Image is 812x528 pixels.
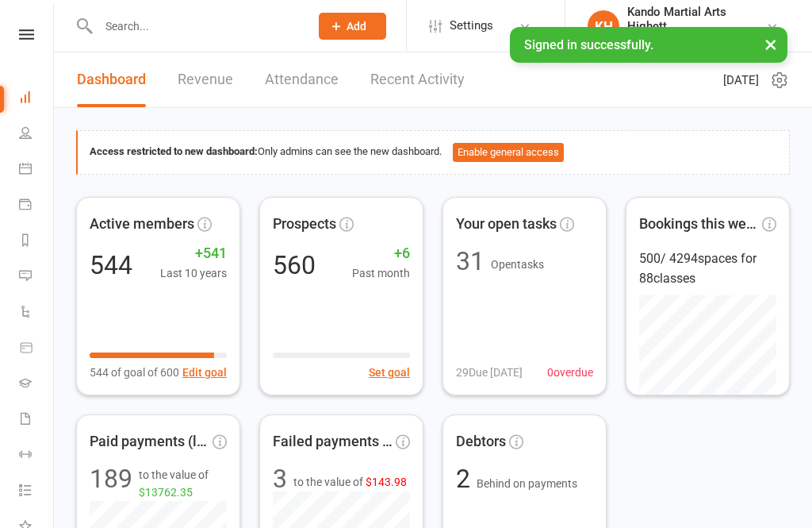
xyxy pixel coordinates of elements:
[265,52,339,107] a: Attendance
[723,71,759,90] span: [DATE]
[456,430,506,453] span: Debtors
[160,264,227,282] span: Last 10 years
[453,143,564,162] button: Enable general access
[352,264,410,282] span: Past month
[450,8,493,44] span: Settings
[160,242,227,265] span: +541
[19,331,55,367] a: Product Sales
[90,252,132,278] div: 544
[178,52,233,107] a: Revenue
[370,52,465,107] a: Recent Activity
[139,486,193,499] span: $13762.35
[477,477,577,490] span: Behind on payments
[90,213,194,236] span: Active members
[366,476,407,488] span: $143.98
[90,143,777,162] div: Only admins can see the new dashboard.
[19,188,55,224] a: Payments
[139,466,227,502] span: to the value of
[547,364,593,381] span: 0 overdue
[347,20,366,33] span: Add
[369,364,410,381] button: Set goal
[94,15,298,37] input: Search...
[456,213,557,236] span: Your open tasks
[588,10,619,42] div: KH
[456,364,523,381] span: 29 Due [DATE]
[273,213,336,236] span: Prospects
[273,466,287,491] div: 3
[319,13,386,40] button: Add
[90,364,179,381] span: 544 of goal of 600
[491,258,544,271] span: Open tasks
[293,473,407,491] span: to the value of
[19,117,55,152] a: People
[639,213,759,236] span: Bookings this week
[182,364,227,381] button: Edit goal
[90,430,209,453] span: Paid payments (last 7d)
[77,52,146,107] a: Dashboard
[90,145,258,157] strong: Access restricted to new dashboard:
[639,249,776,289] div: 500 / 4294 spaces for 88 classes
[627,5,766,33] div: Kando Martial Arts Highett
[19,224,55,260] a: Reports
[19,81,55,117] a: Dashboard
[756,27,785,61] button: ×
[90,466,132,502] div: 189
[456,464,477,494] span: 2
[19,152,55,188] a: Calendar
[456,249,485,274] div: 31
[524,37,653,52] span: Signed in successfully.
[352,242,410,265] span: +6
[273,430,393,453] span: Failed payments (last 30d)
[273,252,316,278] div: 560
